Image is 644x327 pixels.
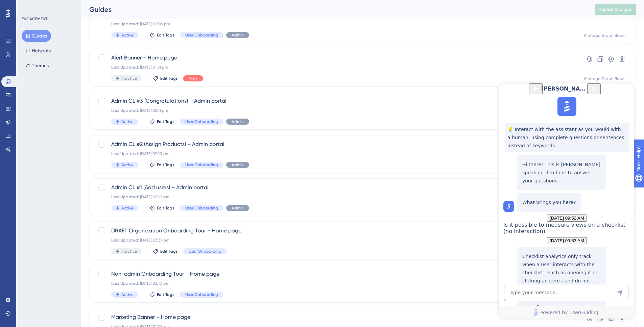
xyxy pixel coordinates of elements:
span: Active [121,292,134,297]
button: Edit Tags [149,32,174,38]
span: Admin [232,205,244,211]
span: Active [121,32,134,38]
div: Maltego Graph Browser [584,76,627,81]
span: Active [121,205,134,211]
span: Admin [232,32,244,38]
span: Edit Tags [160,76,178,81]
span: Edit Tags [157,205,174,211]
span: Marketing Banner – Home page [111,313,560,321]
div: Last Updated: [DATE] 02:10 pm [111,194,560,200]
span: Alert [189,76,198,81]
div: Last Updated: [DATE] 01:31 pm [111,65,560,70]
button: Edit Tags [149,119,174,124]
span: Edit Tags [157,162,174,168]
span: Inactive [121,249,137,254]
span: Edit Tags [160,249,178,254]
button: Edit Tags [153,76,178,81]
button: Edit Tags [149,292,174,297]
span: User Onboarding [189,249,221,254]
span: Alert Banner – Home page [111,54,560,62]
span: User Onboarding [185,32,218,38]
span: User Onboarding [185,162,218,168]
span: Admin CL #3 (Congratulations) – Admin portal [111,97,560,105]
div: Last Updated: [DATE] 03:37 pm [111,237,560,243]
div: Last Updated: [DATE] 02:10 pm [111,281,560,286]
span: User Onboarding [185,292,218,297]
iframe: UserGuiding AI Assistant [499,83,634,319]
span: Inactive [121,76,137,81]
span: Admin CL #1 (Add users) – Admin portal [111,183,560,192]
span: User Onboarding [185,119,218,124]
span: Active [121,119,134,124]
div: Last Updated: [DATE] 02:09 pm [111,21,560,27]
span: Admin [232,119,244,124]
span: Admin [232,162,244,168]
div: Guides [89,5,578,14]
span: Edit Tags [157,32,174,38]
button: Edit Tags [149,205,174,211]
span: Edit Tags [157,119,174,124]
button: Edit Tags [153,249,178,254]
button: Publish Changes [595,4,636,15]
span: Active [121,162,134,168]
span: Need Help? [16,2,42,10]
div: Maltego Graph Browser [584,33,627,38]
span: Publish Changes [599,7,632,12]
div: Last Updated: [DATE] 02:10 pm [111,151,560,156]
button: Edit Tags [149,162,174,168]
span: Non-admin Onboarding Tour – Home page [111,270,560,278]
span: Edit Tags [157,292,174,297]
span: Admin CL #2 (Assign Products) – Admin portal [111,140,560,148]
span: DRAFT Organization Onboarding Tour – Home page [111,227,560,235]
span: User Onboarding [185,205,218,211]
div: Last Updated: [DATE] 02:11 pm [111,108,560,113]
